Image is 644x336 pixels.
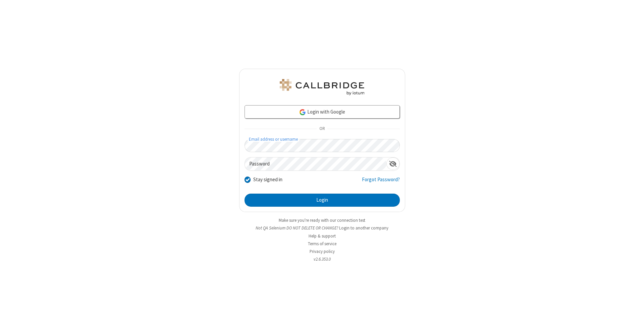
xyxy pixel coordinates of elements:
img: QA Selenium DO NOT DELETE OR CHANGE [278,79,366,95]
img: google-icon.png [299,109,306,116]
a: Terms of service [308,241,336,247]
a: Login with Google [245,105,400,119]
iframe: Chat [627,319,639,331]
button: Login to another company [339,225,388,231]
a: Privacy policy [310,249,335,254]
input: Password [245,157,386,171]
a: Help & support [309,233,336,239]
a: Forgot Password? [362,176,400,189]
li: Not QA Selenium DO NOT DELETE OR CHANGE? [239,225,405,231]
a: Make sure you're ready with our connection test [279,217,365,223]
label: Stay signed in [253,176,282,184]
input: Email address or username [245,139,400,152]
span: OR [317,124,327,134]
li: v2.6.353.0 [239,256,405,262]
button: Login [245,194,400,207]
div: Show password [386,157,399,170]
